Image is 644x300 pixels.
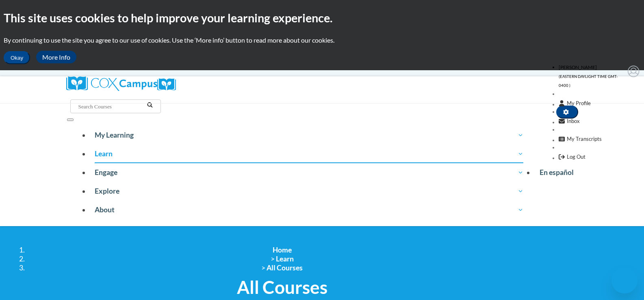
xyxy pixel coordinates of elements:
[559,64,597,70] span: [PERSON_NAME]
[90,201,529,219] a: About
[144,102,156,109] button: Search
[276,255,294,263] a: Learn
[95,168,523,177] span: Engage
[559,152,644,161] a: Logout
[540,168,574,177] span: En español
[625,63,642,79] img: Learner Profile Avatar
[559,117,644,125] a: Inbox
[237,276,327,298] span: All Courses
[4,10,634,26] h2: This site uses cookies to help improve your learning experience.
[66,85,182,92] a: Cox Campus
[157,78,182,91] img: Logo brand
[78,103,144,110] input: Search Courses
[90,163,529,182] a: Engage
[273,246,292,254] a: Home
[267,263,303,272] a: All Courses
[559,99,644,108] a: My Profile
[95,186,523,196] span: Explore
[4,36,634,45] p: By continuing to use the site you agree to our use of cookies. Use the ‘More info’ button to read...
[56,113,588,226] div: Main menu
[534,164,579,181] a: En español
[90,145,529,163] a: Learn
[36,51,76,63] a: More Info
[90,182,529,201] a: Explore
[559,74,618,88] span: (Eastern Daylight Time GMT-0400 )
[95,149,523,159] span: Learn
[95,205,523,215] span: About
[66,76,157,91] img: Cox Campus
[4,51,30,64] button: Okay
[611,268,637,294] iframe: Button to launch messaging window
[90,126,529,145] a: My Learning
[95,130,523,140] span: My Learning
[559,134,644,143] a: My Transcripts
